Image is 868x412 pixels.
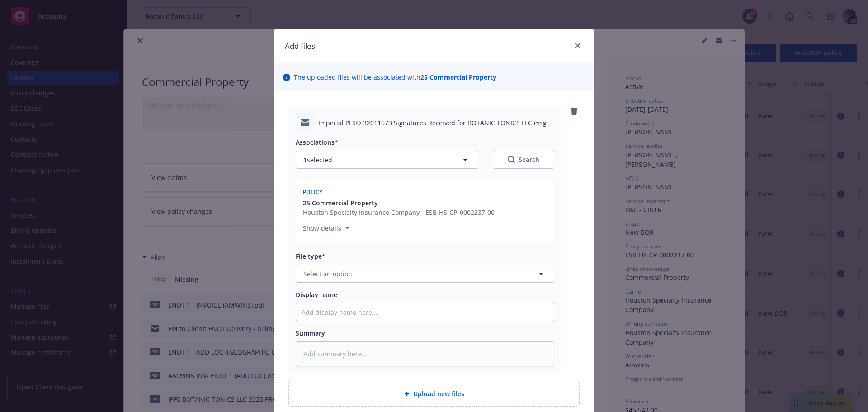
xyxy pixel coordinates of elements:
[296,329,325,337] span: Summary
[296,265,554,283] button: Select an option
[296,303,554,321] input: Add display name here...
[288,381,580,407] div: Upload new files
[303,269,352,279] span: Select an option
[413,389,464,398] span: Upload new files
[296,290,337,299] span: Display name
